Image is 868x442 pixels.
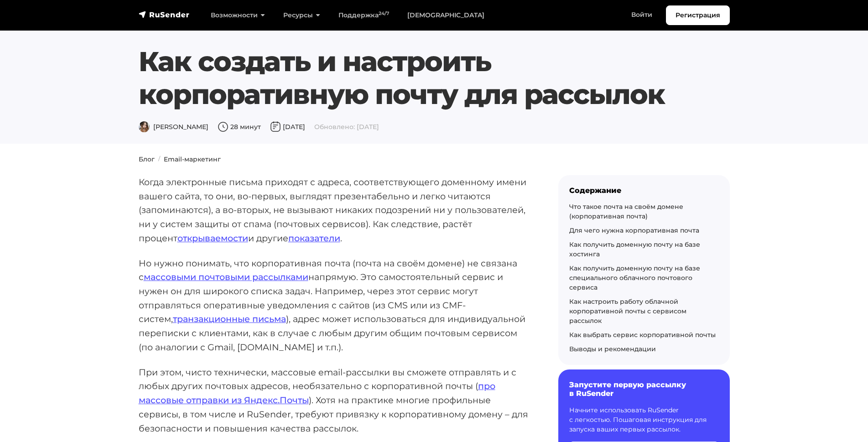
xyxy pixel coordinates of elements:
[139,155,155,163] a: Блог
[569,203,683,220] a: Что такое почта на своём домене (корпоративная почта)
[173,313,286,324] a: транзакционные письма
[144,271,308,282] a: массовыми почтовыми рассылками
[202,6,274,25] a: Возможности
[569,240,700,258] a: Как получить доменную почту на базе хостинга
[314,123,379,131] span: Обновлено: [DATE]
[398,6,494,25] a: [DEMOGRAPHIC_DATA]
[329,6,398,25] a: Поддержка24/7
[569,264,700,291] a: Как получить доменную почту на базе специального облачного почтового сервиса
[569,186,719,195] div: Содержание
[379,10,389,16] sup: 24/7
[139,256,529,354] p: Но нужно понимать, что корпоративная почта (почта на своём домене) не связана с напрямую. Это сам...
[177,233,248,244] a: открываемости
[666,5,730,25] a: Регистрация
[218,123,261,131] span: 28 минут
[569,297,686,325] a: Как настроить работу облачной корпоративной почты с сервисом рассылок
[270,123,305,131] span: [DATE]
[274,6,329,25] a: Ресурсы
[139,45,680,111] h1: Как создать и настроить корпоративную почту для рассылок
[139,123,208,131] span: [PERSON_NAME]
[569,331,716,339] a: Как выбрать сервис корпоративной почты
[569,345,656,353] a: Выводы и рекомендации
[569,380,719,398] h6: Запустите первую рассылку в RuSender
[139,365,529,436] p: При этом, чисто технически, массовые email-рассылки вы сможете отправлять и с любых других почтов...
[270,121,281,132] img: Дата публикации
[133,155,735,164] nav: breadcrumb
[622,5,661,24] a: Войти
[288,233,340,244] a: показатели
[139,175,529,245] p: Когда электронные письма приходят с адреса, соответствующего доменному имени вашего сайта, то они...
[218,121,229,132] img: Время чтения
[155,155,221,164] li: Email-маркетинг
[569,226,699,234] a: Для чего нужна корпоративная почта
[139,10,190,19] img: RuSender
[569,406,719,434] p: Начните использовать RuSender с легкостью. Пошаговая инструкция для запуска ваших первых рассылок.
